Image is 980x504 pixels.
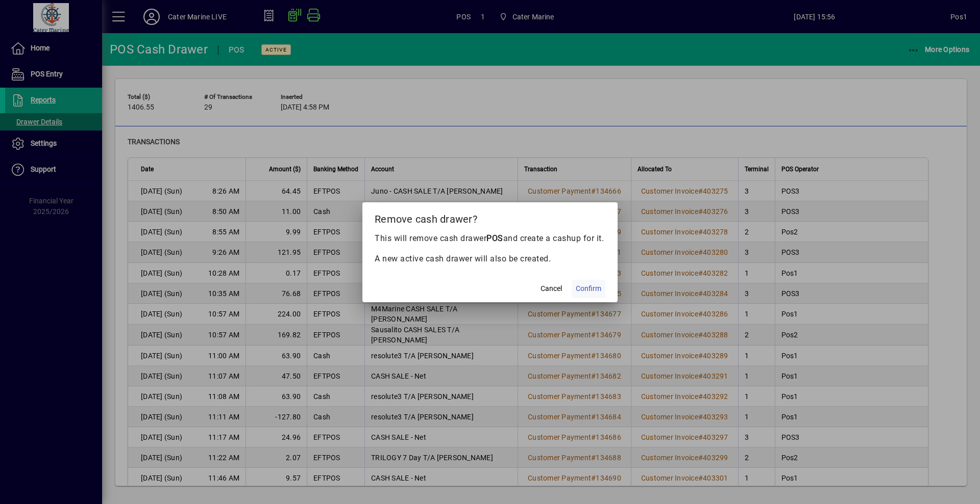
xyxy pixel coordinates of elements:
[572,280,605,298] button: Confirm
[576,283,601,294] span: Confirm
[375,232,605,245] p: This will remove cash drawer and create a cashup for it.
[362,202,618,232] h2: Remove cash drawer?
[486,233,503,243] b: POS
[375,253,605,265] p: A new active cash drawer will also be created.
[541,283,562,294] span: Cancel
[535,280,568,298] button: Cancel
